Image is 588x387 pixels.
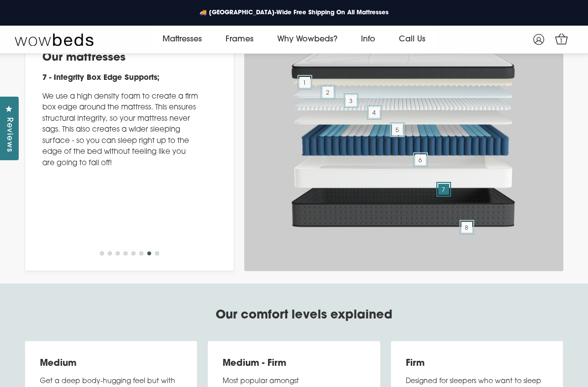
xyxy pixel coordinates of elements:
h3: Medium [40,358,182,369]
img: Wow Beds Logo [15,33,94,46]
span: 2 [323,87,333,98]
span: 5 [392,124,403,135]
img: layer1.png [288,43,520,85]
img: layer8.png [288,182,520,231]
button: 8 of 8 [155,251,159,255]
a: Call Us [387,26,437,53]
h3: Medium - Firm [223,358,365,369]
span: 8 [461,222,472,233]
button: 7 of 8 [147,251,151,255]
span: Reviews [2,117,15,152]
span: 3 [346,95,357,106]
button: 4 of 8 [124,251,128,255]
a: Info [349,26,387,53]
img: layer6.png [288,118,520,163]
h3: Firm [406,358,548,369]
h2: Our mattresses [42,51,199,66]
button: 2 of 8 [108,251,112,255]
a: Mattresses [151,26,214,53]
a: Why Wowbeds? [265,26,349,53]
span: 1 [556,36,566,46]
a: Frames [214,26,265,53]
span: 1 [299,77,310,88]
img: layer7.png [288,148,520,192]
span: 6 [415,154,426,165]
p: We use a high density foam to create a firm box edge around the mattress. This ensures structural... [42,92,199,170]
button: 3 of 8 [116,251,120,255]
span: 4 [369,107,380,118]
img: layer5.png [288,101,520,133]
button: 6 of 8 [139,251,143,255]
a: 🚚 [GEOGRAPHIC_DATA]-Wide Free Shipping On All Mattresses [192,6,396,19]
a: 1 [553,30,570,47]
h4: 7 - Integrity Box Edge Supports; [42,73,199,84]
span: 7 [438,184,449,195]
button: 1 of 8 [100,251,104,255]
button: 5 of 8 [131,251,135,255]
